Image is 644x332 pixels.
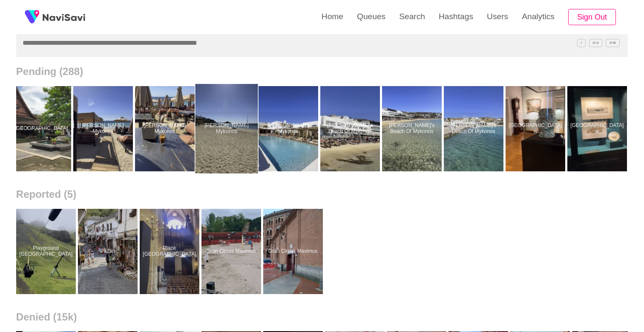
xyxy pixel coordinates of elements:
[16,311,628,323] h2: Denied (15k)
[263,209,325,294] a: Gran Circus MaximusGran Circus Maximus
[589,39,603,47] span: C^J
[16,209,78,294] a: Playground [GEOGRAPHIC_DATA]Playground Vestmannaeyja
[606,39,620,47] span: C^K
[506,86,567,171] a: [GEOGRAPHIC_DATA] w [GEOGRAPHIC_DATA] — Muzeum Tradycji RegionalnychMuzeum Narodowe w Szczecinie ...
[43,13,85,21] img: fireSpot
[197,86,259,171] a: [PERSON_NAME] MykonosBranco Mykonos
[78,209,140,294] a: PazariPazari
[73,86,135,171] a: [PERSON_NAME] MykonosBranco Mykonos
[444,86,506,171] a: [PERSON_NAME]'s Beach Of MykonosNarayan's Beach Of Mykonos
[320,86,382,171] a: [PERSON_NAME]'s Beach Of MykonosNarayan's Beach Of Mykonos
[16,66,628,78] h2: Pending (288)
[577,39,586,47] span: /
[140,209,201,294] a: Place [GEOGRAPHIC_DATA]Place Basilique Saint Sernin
[11,86,73,171] a: [GEOGRAPHIC_DATA]Old Chiangmai Cultural Center
[568,9,616,26] button: Sign Out
[201,209,263,294] a: Gran Circus MaximusGran Circus Maximus
[135,86,197,171] a: [PERSON_NAME] MykonosBranco Mykonos
[21,6,43,28] img: fireSpot
[382,86,444,171] a: [PERSON_NAME]'s Beach Of MykonosNarayan's Beach Of Mykonos
[259,86,320,171] a: [PERSON_NAME] MykonosBranco Mykonos
[567,86,629,171] a: [GEOGRAPHIC_DATA] w [GEOGRAPHIC_DATA] — Muzeum Tradycji RegionalnychMuzeum Narodowe w Szczecinie ...
[16,188,628,200] h2: Reported (5)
